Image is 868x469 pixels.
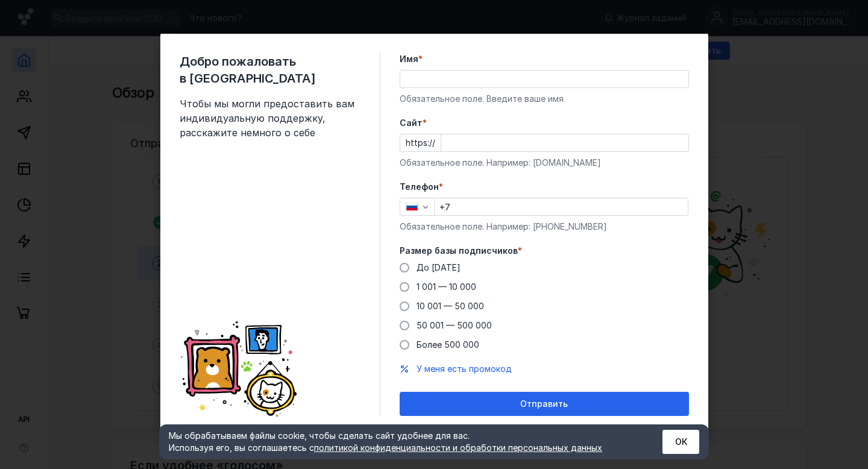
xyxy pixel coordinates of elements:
[417,301,484,311] span: 10 001 — 50 000
[180,96,360,140] span: Чтобы мы могли предоставить вам индивидуальную поддержку, расскажите немного о себе
[417,339,479,350] span: Более 500 000
[180,53,360,87] span: Добро пожаловать в [GEOGRAPHIC_DATA]
[417,364,512,374] span: У меня есть промокод
[400,93,689,105] div: Обязательное поле. Введите ваше имя
[417,320,492,330] span: 50 001 — 500 000
[662,430,699,454] button: ОК
[417,282,476,292] span: 1 001 — 10 000
[169,430,633,454] div: Мы обрабатываем файлы cookie, чтобы сделать сайт удобнее для вас. Используя его, вы соглашаетесь c
[400,392,689,416] button: Отправить
[417,262,461,272] span: До [DATE]
[400,245,518,257] span: Размер базы подписчиков
[520,399,568,409] span: Отправить
[400,157,689,169] div: Обязательное поле. Например: [DOMAIN_NAME]
[400,117,423,129] span: Cайт
[400,181,439,193] span: Телефон
[314,442,602,453] a: политикой конфиденциальности и обработки персональных данных
[400,221,689,233] div: Обязательное поле. Например: [PHONE_NUMBER]
[400,53,418,65] span: Имя
[417,363,512,375] button: У меня есть промокод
